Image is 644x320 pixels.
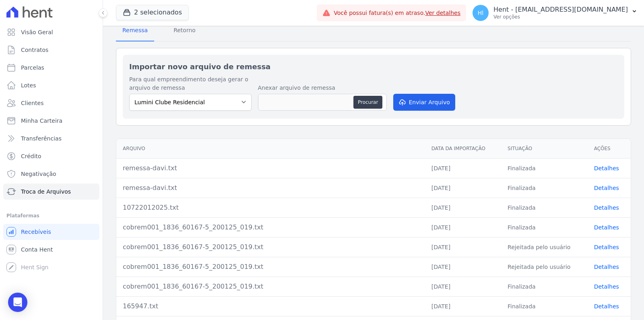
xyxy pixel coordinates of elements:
div: cobrem001_1836_60167-5_200125_019.txt [123,262,419,272]
td: Finalizada [501,158,588,178]
label: Anexar arquivo de remessa [258,84,387,92]
a: Retorno [167,21,202,41]
span: Crédito [21,152,41,160]
span: Remessa [118,22,153,38]
td: Rejeitada pelo usuário [501,257,588,277]
a: Contratos [3,42,99,58]
td: [DATE] [425,158,501,178]
th: Ações [588,139,631,159]
h2: Importar novo arquivo de remessa [129,61,618,72]
a: Visão Geral [3,24,99,40]
label: Para qual empreendimento deseja gerar o arquivo de remessa [129,75,252,92]
a: Remessa [116,21,154,41]
span: Contratos [21,46,48,54]
td: [DATE] [425,217,501,237]
td: Finalizada [501,178,588,198]
td: Finalizada [501,198,588,217]
span: Conta Hent [21,246,53,254]
td: [DATE] [425,237,501,257]
a: Minha Carteira [3,113,99,129]
a: Recebíveis [3,224,99,240]
div: 165947.txt [123,301,419,311]
td: [DATE] [425,257,501,277]
td: [DATE] [425,296,501,316]
p: Hent - [EMAIL_ADDRESS][DOMAIN_NAME] [493,6,628,14]
div: cobrem001_1836_60167-5_200125_019.txt [123,282,419,291]
span: Minha Carteira [21,117,62,125]
div: Plataformas [6,211,96,221]
td: [DATE] [425,277,501,296]
a: Crédito [3,148,99,164]
button: Hl Hent - [EMAIL_ADDRESS][DOMAIN_NAME] Ver opções [466,2,644,24]
a: Detalhes [594,303,619,310]
td: Rejeitada pelo usuário [501,237,588,257]
th: Situação [501,139,588,159]
a: Detalhes [594,264,619,270]
a: Negativação [3,166,99,182]
a: Conta Hent [3,242,99,258]
div: 10722012025.txt [123,203,419,213]
button: Procurar [353,96,382,109]
a: Detalhes [594,224,619,231]
td: [DATE] [425,198,501,217]
a: Parcelas [3,60,99,76]
a: Detalhes [594,185,619,191]
span: Visão Geral [21,28,53,36]
button: 2 selecionados [116,5,189,20]
button: Enviar Arquivo [393,94,455,111]
th: Data da Importação [425,139,501,159]
td: [DATE] [425,178,501,198]
div: Open Intercom Messenger [8,293,27,312]
span: Clientes [21,99,43,107]
td: Finalizada [501,217,588,237]
div: cobrem001_1836_60167-5_200125_019.txt [123,223,419,232]
td: Finalizada [501,277,588,296]
span: Você possui fatura(s) em atraso. [334,9,460,17]
a: Detalhes [594,204,619,211]
a: Clientes [3,95,99,111]
a: Troca de Arquivos [3,184,99,200]
span: Negativação [21,170,56,178]
a: Ver detalhes [425,10,460,16]
span: Parcelas [21,64,44,72]
a: Detalhes [594,244,619,250]
a: Detalhes [594,283,619,290]
p: Ver opções [493,14,628,20]
a: Transferências [3,130,99,147]
span: Hl [478,10,483,16]
span: Recebíveis [21,228,51,236]
span: Troca de Arquivos [21,188,71,196]
div: cobrem001_1836_60167-5_200125_019.txt [123,242,419,252]
a: Lotes [3,77,99,93]
span: Retorno [169,22,200,38]
span: Lotes [21,81,36,89]
span: Transferências [21,134,62,142]
th: Arquivo [116,139,425,159]
div: remessa-davi.txt [123,163,419,173]
td: Finalizada [501,296,588,316]
div: remessa-davi.txt [123,183,419,193]
a: Detalhes [594,165,619,171]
